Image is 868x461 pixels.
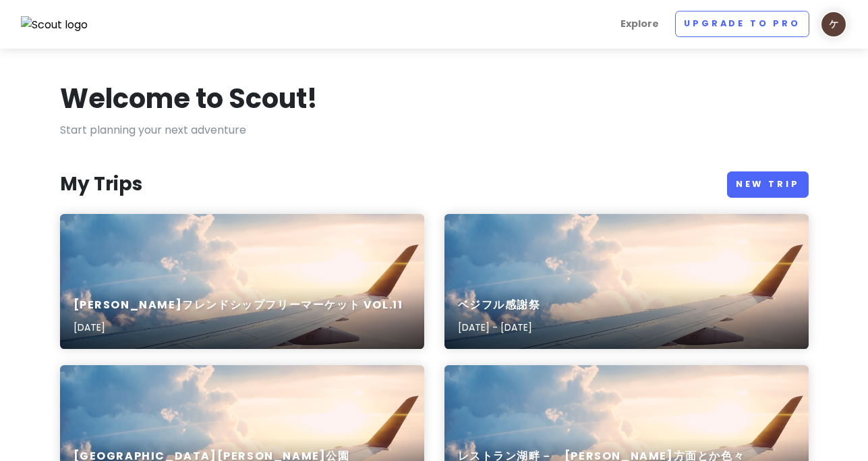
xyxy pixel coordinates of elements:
a: aerial photography of airlinerベジフル感謝祭[DATE] - [DATE] [444,214,809,349]
h6: [PERSON_NAME]フレンドシップフリーマーケット Vol.11 [74,298,403,313]
p: [DATE] - [DATE] [458,320,541,335]
a: Upgrade to Pro [675,11,809,37]
p: [DATE] [74,320,403,335]
a: New Trip [727,171,809,198]
h3: My Trips [60,172,142,196]
a: Explore [615,11,664,37]
img: User profile [820,11,847,38]
img: Scout logo [21,16,88,34]
a: aerial photography of airliner[PERSON_NAME]フレンドシップフリーマーケット Vol.11[DATE] [60,214,424,349]
p: Start planning your next adventure [60,121,809,139]
h6: ベジフル感謝祭 [458,298,541,313]
h1: Welcome to Scout! [60,81,318,116]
